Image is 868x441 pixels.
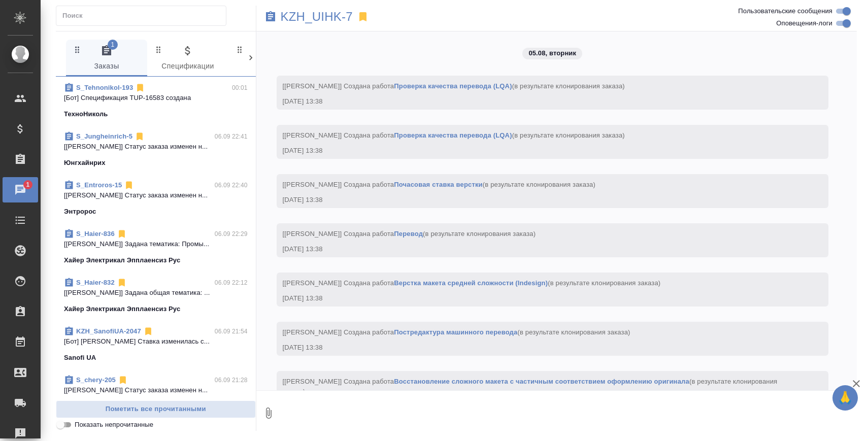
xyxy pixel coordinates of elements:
span: [[PERSON_NAME]] Создана работа (в результате клонирования заказа) [283,82,625,90]
a: KZH_SanofiUA-2047 [76,327,141,335]
span: [[PERSON_NAME]] Создана работа (в результате клонирования заказа) [283,230,536,238]
div: KZH_SanofiUA-204706.09 21:54[Бот] [PERSON_NAME] Ставка изменилась с...Sanofi UA [56,320,256,369]
span: Клиенты [235,45,304,73]
p: [[PERSON_NAME]] Статус заказа изменен н... [64,385,248,395]
a: KZH_UIHK-7 [281,12,353,22]
a: Восстановление сложного макета с частичным соответствием оформлению оригинала [394,378,689,385]
span: Спецификации [153,45,222,73]
a: Почасовая ставка верстки [394,181,483,188]
p: 05.08, вторник [528,48,576,58]
svg: Зажми и перетащи, чтобы поменять порядок вкладок [73,45,82,54]
span: Пользовательские сообщения [738,6,832,16]
div: [DATE] 13:38 [283,146,793,156]
p: Юнгхайнрих [64,158,106,168]
p: 06.09 22:29 [215,229,248,239]
a: S_Jungheinrich-5 [76,132,132,140]
svg: Отписаться [117,229,127,239]
a: S_chery-205 [76,376,116,384]
div: [DATE] 13:38 [283,96,793,107]
a: S_Haier-832 [76,279,115,286]
p: 00:01 [232,83,248,93]
div: S_Jungheinrich-506.09 22:41[[PERSON_NAME]] Статус заказа изменен н...Юнгхайнрих [56,125,256,174]
a: 1 [3,177,38,202]
div: [DATE] 13:38 [283,195,793,205]
span: [[PERSON_NAME]] Создана работа (в результате клонирования заказа) [283,279,661,287]
p: [[PERSON_NAME]] Статус заказа изменен н... [64,142,248,152]
span: 1 [20,180,36,190]
p: [[PERSON_NAME]] Статус заказа изменен н... [64,190,248,200]
span: Заказы [72,45,141,73]
a: S_Entroros-15 [76,181,122,189]
p: [Бот] [PERSON_NAME] Ставка изменилась с... [64,336,248,347]
p: 06.09 22:40 [215,180,248,190]
svg: Отписаться [117,278,127,288]
a: Перевод [394,230,423,238]
p: Хайер Электрикал Эпплаенсиз Рус [64,304,180,314]
svg: Отписаться [124,180,134,190]
span: Пометить все прочитанными [61,403,250,415]
a: Проверка качества перевода (LQA) [394,131,512,139]
span: [[PERSON_NAME]] Создана работа (в результате клонирования заказа) [283,328,630,336]
a: Верстка макета средней сложности (Indesign) [394,279,548,287]
div: [DATE] 13:38 [283,293,793,303]
span: [[PERSON_NAME]] Создана работа (в результате клонирования заказа) [283,131,625,139]
div: S_Haier-83606.09 22:29[[PERSON_NAME]] Задана тематика: Промы...Хайер Электрикал Эпплаенсиз Рус [56,223,256,272]
svg: Зажми и перетащи, чтобы поменять порядок вкладок [154,45,163,54]
p: Хайер Электрикал Эпплаенсиз Рус [64,255,180,265]
p: 06.09 22:12 [215,278,248,288]
a: Постредактура машинного перевода [394,328,517,336]
p: Энтророс [64,207,96,217]
span: Показать непрочитанные [75,420,153,430]
span: 🙏 [837,387,854,409]
p: [Бот] Спецификация TUP-16583 создана [64,93,248,103]
svg: Отписаться [135,131,145,142]
p: 06.09 21:54 [215,326,248,336]
p: 06.09 22:41 [215,131,248,142]
svg: Отписаться [135,83,145,93]
p: ТехноНиколь [64,109,108,119]
p: [[PERSON_NAME]] Задана тематика: Промы... [64,239,248,249]
input: Поиск [62,9,226,23]
span: Оповещения-логи [776,18,832,28]
div: S_chery-20506.09 21:28[[PERSON_NAME]] Статус заказа изменен н...Chery Automobile RUS [56,369,256,418]
svg: Отписаться [118,375,128,385]
span: [[PERSON_NAME]] Создана работа (в результате клонирования заказа) [283,378,780,395]
span: 1 [108,40,118,50]
div: S_Tehnonikol-19300:01[Бот] Спецификация TUP-16583 созданаТехноНиколь [56,77,256,125]
p: Sanofi UA [64,353,96,363]
div: S_Haier-83206.09 22:12[[PERSON_NAME]] Задана общая тематика: ...Хайер Электрикал Эпплаенсиз Рус [56,272,256,320]
a: Проверка качества перевода (LQA) [394,82,512,90]
p: 06.09 21:28 [215,375,248,385]
a: S_Haier-836 [76,230,115,238]
a: S_Tehnonikol-193 [76,84,133,91]
svg: Отписаться [143,326,153,336]
div: [DATE] 13:38 [283,343,793,353]
p: [[PERSON_NAME]] Задана общая тематика: ... [64,288,248,298]
div: [DATE] 13:38 [283,244,793,254]
button: Пометить все прочитанными [56,400,256,418]
span: [[PERSON_NAME]] Создана работа (в результате клонирования заказа) [283,181,595,188]
div: S_Entroros-1506.09 22:40[[PERSON_NAME]] Статус заказа изменен н...Энтророс [56,174,256,223]
button: 🙏 [832,385,858,411]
